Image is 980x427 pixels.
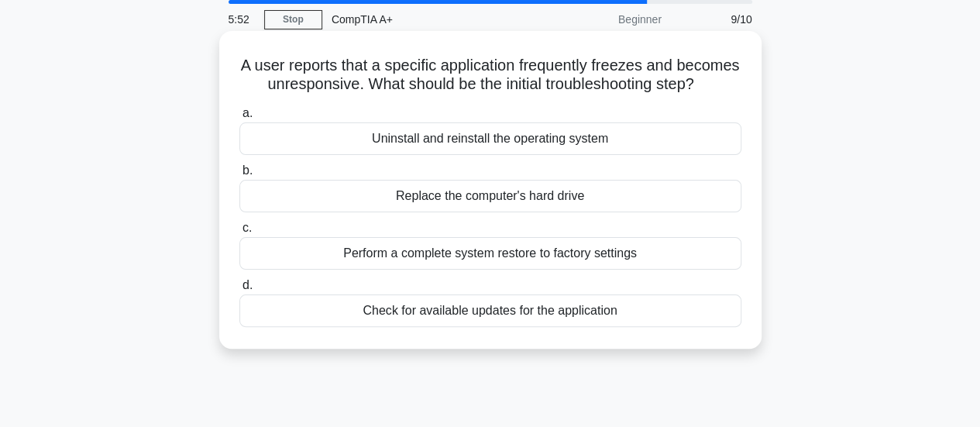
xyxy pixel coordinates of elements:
[242,278,253,291] span: d.
[239,237,741,270] div: Perform a complete system restore to factory settings
[322,4,535,35] div: CompTIA A+
[239,294,741,327] div: Check for available updates for the application
[242,106,253,119] span: a.
[239,122,741,155] div: Uninstall and reinstall the operating system
[239,180,741,212] div: Replace the computer's hard drive
[535,4,671,35] div: Beginner
[242,164,253,177] span: b.
[242,221,252,234] span: c.
[671,4,762,35] div: 9/10
[264,10,322,29] a: Stop
[238,56,743,95] h5: A user reports that a specific application frequently freezes and becomes unresponsive. What shou...
[219,4,264,35] div: 5:52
